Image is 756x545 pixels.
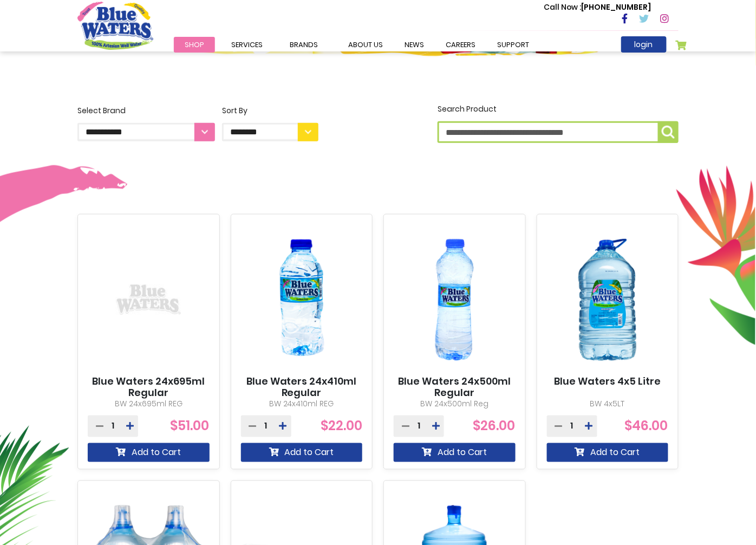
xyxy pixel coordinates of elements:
p: BW 4x5LT [547,399,669,410]
a: Blue Waters 4x5 Litre [554,376,661,388]
span: Shop [185,40,204,50]
img: Blue Waters 24x695ml Regular [94,245,203,354]
p: [PHONE_NUMBER] [544,2,651,13]
img: search-icon.png [662,126,675,139]
span: $46.00 [625,417,668,435]
span: $22.00 [321,417,362,435]
a: login [621,36,667,53]
span: Call Now : [544,2,582,12]
span: Services [231,40,263,50]
input: Search Product [438,121,679,143]
button: Search Product [658,121,679,143]
p: BW 24x500ml Reg [394,399,516,410]
a: about us [337,37,394,53]
button: Add to Cart [547,443,669,462]
select: Select Brand [77,123,215,141]
a: Blue Waters 24x410ml Regular [241,376,363,399]
a: News [394,37,435,53]
a: store logo [77,2,153,49]
button: Add to Cart [241,443,363,462]
span: Brands [290,40,318,50]
select: Sort By [222,123,318,141]
button: Add to Cart [88,443,210,462]
div: Sort By [222,105,318,116]
label: Select Brand [77,105,215,141]
p: BW 24x695ml REG [88,399,210,410]
a: careers [435,37,486,53]
img: Blue Waters 24x500ml Regular [394,224,516,376]
span: $26.00 [473,417,516,435]
a: Blue Waters 24x500ml Regular [394,376,516,399]
button: Add to Cart [394,443,516,462]
img: Blue Waters 4x5 Litre [547,224,669,376]
a: Blue Waters 24x695ml Regular [88,376,210,399]
p: BW 24x410ml REG [241,399,363,410]
img: Blue Waters 24x410ml Regular [241,224,363,376]
label: Search Product [438,103,679,143]
span: $51.00 [171,417,210,435]
a: support [486,37,540,53]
